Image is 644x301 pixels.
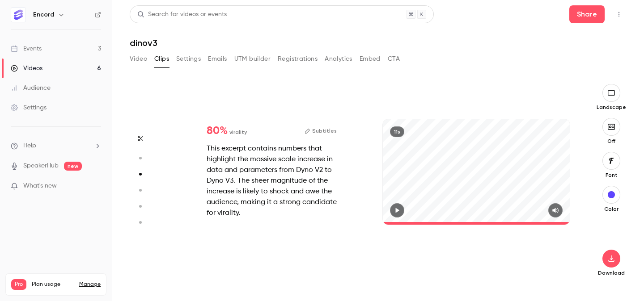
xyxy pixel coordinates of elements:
h6: Encord [33,10,54,19]
p: Color [597,205,626,213]
div: This excerpt contains numbers that highlight the massive scale increase in data and parameters fr... [207,143,337,218]
button: Registrations [278,52,318,66]
button: Video [130,52,147,66]
a: Manage [79,281,101,288]
span: virality [229,128,247,136]
button: CTA [388,52,400,66]
button: Share [569,5,605,23]
span: 80 % [207,125,228,136]
p: Off [597,138,626,145]
p: Font [597,171,626,179]
span: Help [23,141,36,150]
button: Clips [154,52,169,66]
h1: dinov3 [130,38,626,48]
span: Plan usage [32,281,74,288]
div: Videos [11,64,42,73]
div: 11s [390,126,404,137]
span: Pro [11,279,26,290]
button: Embed [360,52,381,66]
button: Top Bar Actions [612,7,626,21]
iframe: Noticeable Trigger [90,182,101,190]
span: new [64,162,82,171]
img: Encord [11,8,25,22]
div: Events [11,44,42,53]
p: Download [597,269,626,276]
p: Landscape [597,104,626,111]
button: Settings [176,52,201,66]
a: SpeakerHub [23,161,59,171]
button: Emails [208,52,227,66]
button: UTM builder [234,52,271,66]
span: What's new [23,181,57,191]
button: Analytics [325,52,352,66]
div: Search for videos or events [137,10,227,19]
div: Audience [11,84,51,92]
li: help-dropdown-opener [11,141,101,150]
button: Subtitles [305,125,337,136]
div: Settings [11,103,47,112]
